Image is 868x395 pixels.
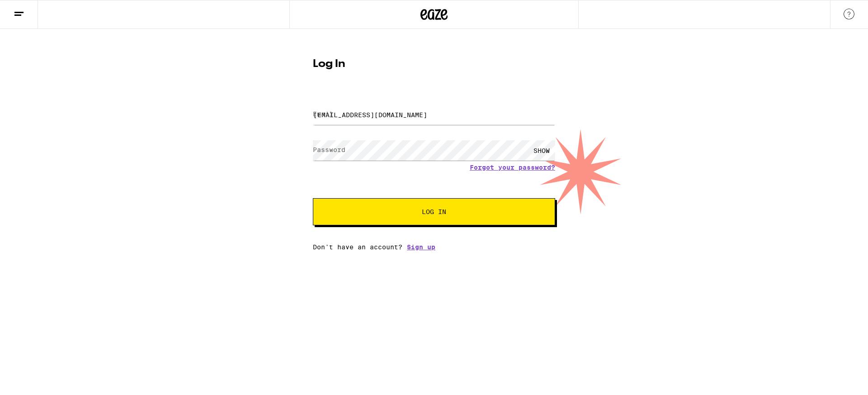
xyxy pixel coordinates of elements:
[313,198,555,225] button: Log In
[313,243,555,251] div: Don't have an account?
[313,146,345,153] label: Password
[313,59,555,70] h1: Log In
[313,110,333,118] label: Email
[470,164,555,171] a: Forgot your password?
[422,209,446,215] span: Log In
[528,140,555,161] div: SHOW
[313,105,555,125] input: Email
[407,243,435,251] a: Sign up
